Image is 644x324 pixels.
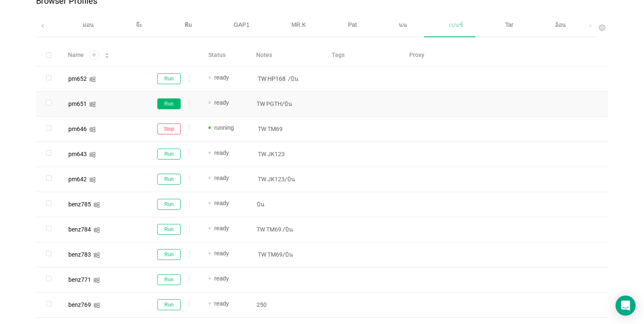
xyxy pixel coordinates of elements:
[157,149,181,159] button: Run
[257,250,294,259] span: TW TM69/บิน
[214,225,229,231] span: ready
[214,250,229,257] span: ready
[157,199,181,210] button: Run
[157,123,181,134] button: Stop
[257,301,318,309] p: 250
[105,52,109,54] i: icon: caret-up
[157,98,181,109] button: Run
[214,99,229,106] span: ready
[157,274,181,285] button: Run
[184,21,192,28] span: พีม
[214,200,229,206] span: ready
[157,299,181,310] button: Run
[214,300,229,307] span: ready
[257,200,318,208] p: บิน
[348,21,357,28] span: Pat
[257,175,296,183] span: TW JK123/บิน
[41,24,45,28] i: icon: left
[68,151,87,157] div: pm643
[449,21,463,28] span: เบนซ์
[257,75,287,83] span: TW HP168
[89,177,96,183] i: icon: windows
[257,150,286,158] span: TW JK123
[256,51,272,59] span: Notes
[93,227,100,233] i: icon: windows
[409,51,424,59] span: Proxy
[68,126,87,132] div: pm646
[68,51,84,59] span: Name
[104,51,109,57] div: Sort
[89,76,96,82] i: icon: windows
[83,21,94,28] span: ม่อน
[68,302,91,308] div: benz769
[136,21,143,28] span: จ๊ะ
[68,76,87,82] div: pm652
[287,75,300,83] span: /บิน
[157,224,181,235] button: Run
[555,21,566,28] span: อ้อน
[257,125,284,133] span: TW TM69
[281,225,294,234] span: /บิน
[93,302,100,309] i: icon: windows
[257,100,318,108] p: TW PGTH/บิน
[68,176,87,182] div: pm642
[257,225,318,234] p: TW TM69
[105,55,109,57] i: icon: caret-down
[89,126,96,133] i: icon: windows
[68,252,91,257] div: benz783
[214,74,229,81] span: ready
[68,226,91,232] div: benz784
[157,73,181,84] button: Run
[68,277,91,283] div: benz771
[93,202,100,208] i: icon: windows
[234,21,249,28] span: GAP1
[93,252,100,258] i: icon: windows
[214,275,229,282] span: ready
[615,296,636,316] div: Open Intercom Messenger
[214,175,229,181] span: ready
[68,201,91,207] div: benz785
[291,21,306,28] span: MR.K
[89,152,96,158] i: icon: windows
[68,101,87,107] div: pm651
[399,21,407,28] span: นน
[505,21,513,28] span: Tar
[332,51,345,59] span: Tags
[208,51,226,59] span: Status
[93,277,100,283] i: icon: windows
[588,24,592,28] i: icon: right
[157,174,181,185] button: Run
[157,249,181,260] button: Run
[214,124,234,131] span: running
[89,101,96,108] i: icon: windows
[214,149,229,156] span: ready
